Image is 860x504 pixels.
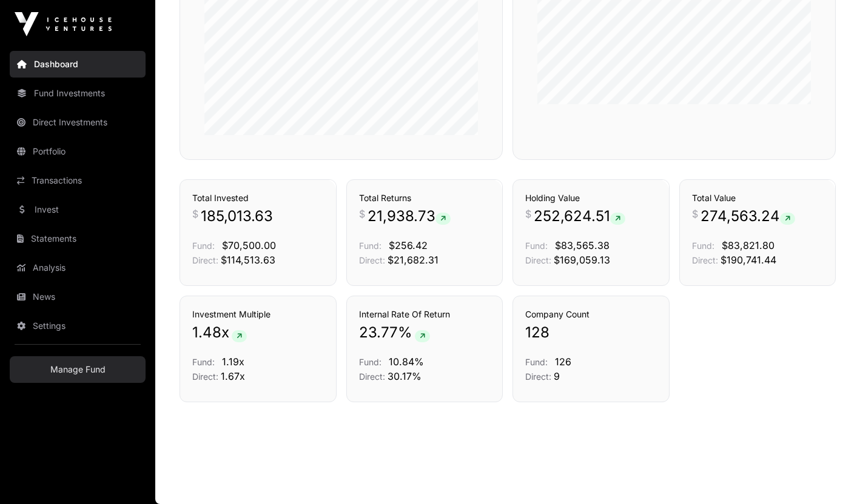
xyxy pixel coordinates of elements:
[555,356,571,368] span: 126
[398,323,412,342] span: %
[10,196,146,223] a: Invest
[359,240,381,251] span: Fund:
[10,356,146,383] a: Manage Fund
[10,167,146,194] a: Transactions
[799,446,860,504] iframe: Chat Widget
[388,254,438,266] span: $21,682.31
[10,225,146,252] a: Statements
[15,12,112,36] img: Icehouse Ventures Logo
[525,308,657,320] h3: Company Count
[359,308,491,320] h3: Internal Rate Of Return
[10,138,146,165] a: Portfolio
[388,370,422,382] span: 30.17%
[525,207,531,221] span: $
[221,254,275,266] span: $114,513.63
[389,239,428,251] span: $256.42
[525,192,657,204] h3: Holding Value
[534,207,625,226] span: 252,624.51
[554,254,610,266] span: $169,059.13
[525,357,548,367] span: Fund:
[359,192,491,204] h3: Total Returns
[192,371,218,382] span: Direct:
[192,255,218,265] span: Direct:
[10,80,146,107] a: Fund Investments
[10,51,146,78] a: Dashboard
[221,323,229,342] span: x
[192,323,221,342] span: 1.48
[722,239,774,251] span: $83,821.80
[692,192,824,204] h3: Total Value
[221,370,245,382] span: 1.67x
[692,240,714,251] span: Fund:
[192,240,215,251] span: Fund:
[192,357,215,367] span: Fund:
[222,356,244,368] span: 1.19x
[359,323,398,342] span: 23.77
[10,109,146,136] a: Direct Investments
[10,313,146,339] a: Settings
[192,192,324,204] h3: Total Invested
[192,308,324,320] h3: Investment Multiple
[368,207,451,226] span: 21,938.73
[555,239,610,251] span: $83,565.38
[359,371,385,382] span: Direct:
[700,207,795,226] span: 274,563.24
[201,207,273,226] span: 185,013.63
[525,255,551,265] span: Direct:
[359,207,365,221] span: $
[721,254,776,266] span: $190,741.44
[692,207,698,221] span: $
[525,323,549,342] span: 128
[10,283,146,310] a: News
[525,240,548,251] span: Fund:
[10,254,146,281] a: Analysis
[359,357,381,367] span: Fund:
[192,207,198,221] span: $
[525,371,551,382] span: Direct:
[222,239,276,251] span: $70,500.00
[692,255,718,265] span: Direct:
[389,356,424,368] span: 10.84%
[359,255,385,265] span: Direct:
[554,370,560,382] span: 9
